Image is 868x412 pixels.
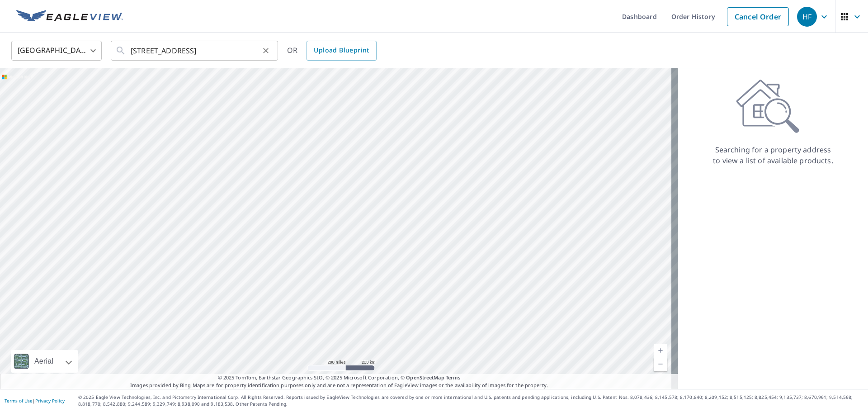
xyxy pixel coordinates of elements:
div: Aerial [32,350,56,373]
input: Search by address or latitude-longitude [131,38,259,63]
a: Current Level 5, Zoom Out [654,357,667,371]
a: Privacy Policy [35,398,65,404]
div: HF [797,7,817,27]
span: © 2025 TomTom, Earthstar Geographics SIO, © 2025 Microsoft Corporation, © [218,374,461,382]
a: Upload Blueprint [307,41,376,61]
a: Current Level 5, Zoom In [654,344,667,357]
p: | [5,398,65,403]
div: OR [287,41,377,61]
a: Terms of Use [5,398,33,404]
img: EV Logo [16,10,123,24]
button: Clear [259,44,272,57]
div: Aerial [11,350,78,373]
a: OpenStreetMap [406,374,444,381]
a: Terms [446,374,461,381]
span: Upload Blueprint [314,45,369,56]
a: Cancel Order [727,7,789,26]
p: Searching for a property address to view a list of available products. [712,144,834,166]
div: [GEOGRAPHIC_DATA] [11,38,102,63]
p: © 2025 Eagle View Technologies, Inc. and Pictometry International Corp. All Rights Reserved. Repo... [78,394,863,407]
